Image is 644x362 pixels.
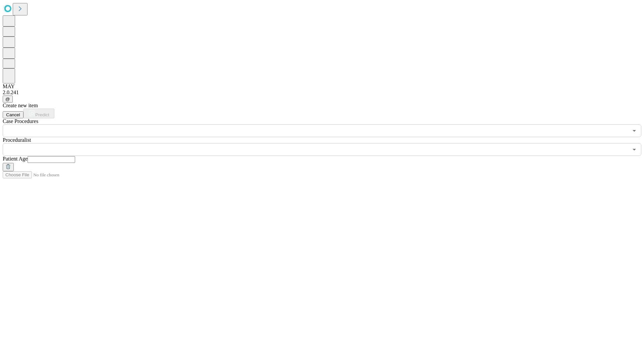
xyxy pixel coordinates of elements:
[3,111,23,118] button: Cancel
[3,83,641,89] div: MAY
[630,126,639,135] button: Open
[3,137,31,143] span: Proceduralist
[35,112,49,117] span: Predict
[23,109,54,118] button: Predict
[3,118,38,124] span: Scheduled Procedure
[3,89,641,96] div: 2.0.241
[5,97,10,102] span: @
[3,156,28,162] span: Patient Age
[6,112,20,117] span: Cancel
[3,103,38,108] span: Create new item
[630,145,639,154] button: Open
[3,96,13,103] button: @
